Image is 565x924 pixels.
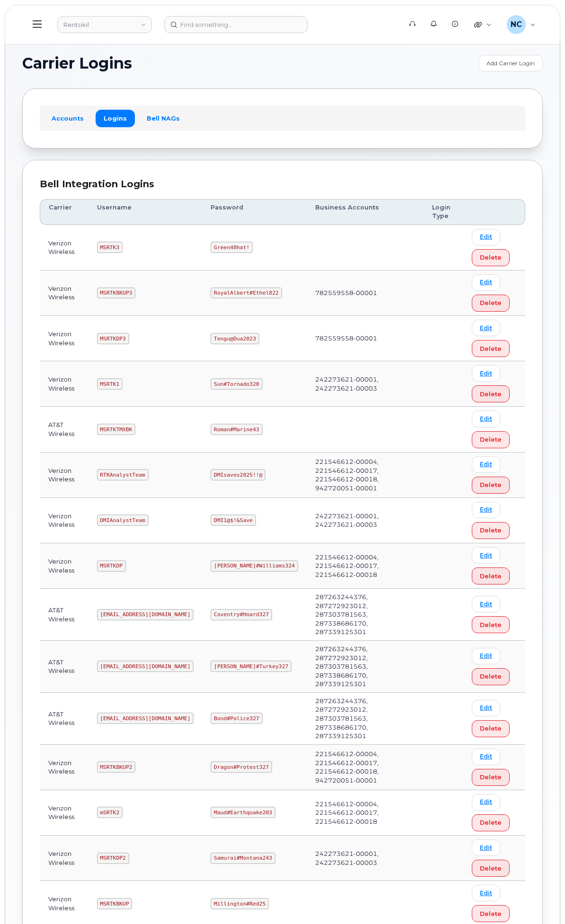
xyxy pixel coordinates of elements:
code: MSRTKBKUP [97,898,132,909]
th: Username [88,199,203,225]
a: Add Carrier Login [478,55,543,71]
td: 287263244376, 287272923012, 287303781563, 287338686170, 287339125301 [307,589,424,641]
td: 287263244376, 287272923012, 287303781563, 287338686170, 287339125301 [307,693,424,745]
a: Edit [472,648,500,664]
button: Delete [472,385,510,402]
td: 221546612-00004, 221546612-00017, 221546612-00018, 942720051-00001 [307,745,424,790]
button: Delete [472,249,510,266]
button: Delete [472,340,510,357]
code: Bond#Police327 [211,713,262,724]
a: Edit [472,410,500,427]
td: 221546612-00004, 221546612-00017, 221546612-00018 [307,790,424,836]
code: MSRTKBKUP2 [97,761,136,773]
code: Samurai#Montana243 [211,853,275,864]
td: 221546612-00004, 221546612-00017, 221546612-00018, 942720051-00001 [307,453,424,498]
code: DMI1@$!&Save [211,514,256,526]
span: Delete [480,773,502,782]
span: Delete [480,572,502,581]
code: [EMAIL_ADDRESS][DOMAIN_NAME] [97,661,194,672]
td: 242273621-00001, 242273621-00003 [307,361,424,407]
button: Delete [472,295,510,312]
span: Delete [480,620,502,629]
button: Delete [472,860,510,877]
td: AT&T Wireless [40,589,88,641]
td: 782559558-00001 [307,316,424,361]
code: [PERSON_NAME]#Turkey327 [211,661,291,672]
a: Edit [472,229,500,245]
td: Verizon Wireless [40,790,88,836]
code: RTKAnalystTeam [97,469,149,480]
code: Maud#Earthquake203 [211,807,275,818]
a: Accounts [44,110,92,127]
button: Delete [472,567,510,584]
th: Business Accounts [307,199,424,225]
span: Delete [480,298,502,307]
code: [EMAIL_ADDRESS][DOMAIN_NAME] [97,713,194,724]
code: MSRTK1 [97,378,123,390]
button: Delete [472,769,510,786]
code: Roman#Marine43 [211,424,262,435]
a: Edit [472,365,500,382]
code: MSRTKTMXBK [97,424,136,435]
iframe: Messenger Launcher [524,883,558,917]
th: Login Type [424,199,463,225]
span: Delete [480,480,502,489]
button: Delete [472,814,510,831]
code: [PERSON_NAME]#Williams324 [211,560,298,572]
td: 242273621-00001, 242273621-00003 [307,498,424,543]
a: Logins [96,110,135,127]
span: Carrier Logins [22,56,132,70]
button: Delete [472,522,510,539]
button: Delete [472,616,510,633]
a: Edit [472,794,500,811]
code: RoyalAlbert#Ethel822 [211,288,282,299]
button: Delete [472,477,510,494]
code: Coventry#Hoard327 [211,609,272,620]
span: Delete [480,724,502,733]
td: Verizon Wireless [40,453,88,498]
code: [EMAIL_ADDRESS][DOMAIN_NAME] [97,609,194,620]
td: Verizon Wireless [40,498,88,543]
a: Edit [472,547,500,564]
code: Tengu@Dua2023 [211,333,259,344]
a: Edit [472,885,500,901]
span: Delete [480,526,502,535]
a: Edit [472,700,500,716]
td: 242273621-00001, 242273621-00003 [307,836,424,881]
code: MSRTKBKUP3 [97,288,136,299]
td: 782559558-00001 [307,270,424,316]
span: Delete [480,344,502,353]
td: Verizon Wireless [40,836,88,881]
td: 221546612-00004, 221546612-00017, 221546612-00018 [307,543,424,589]
code: Sun#Tornado320 [211,378,262,390]
td: Verizon Wireless [40,745,88,790]
td: 287263244376, 287272923012, 287303781563, 287338686170, 287339125301 [307,641,424,693]
span: Delete [480,818,502,827]
code: Dragon#Protest327 [211,761,272,773]
button: Delete [472,431,510,448]
div: Bell Integration Logins [40,177,525,191]
button: Delete [472,668,510,685]
a: Edit [472,839,500,856]
td: AT&T Wireless [40,407,88,452]
code: mSRTK2 [97,807,123,818]
code: MSRTKDP [97,560,126,572]
a: Edit [472,749,500,765]
td: Verizon Wireless [40,225,88,270]
a: Edit [472,456,500,473]
code: MSRTK3 [97,242,123,253]
td: Verizon Wireless [40,361,88,407]
button: Delete [472,905,510,922]
code: MSRTKDP3 [97,333,129,344]
a: Bell NAGs [139,110,188,127]
span: Delete [480,672,502,681]
td: Verizon Wireless [40,270,88,316]
button: Delete [472,720,510,737]
a: Edit [472,274,500,291]
code: DMIAnalystTeam [97,514,149,526]
span: Delete [480,864,502,873]
code: Green40hat! [211,242,253,253]
a: Edit [472,596,500,612]
th: Carrier [40,199,88,225]
span: Delete [480,390,502,399]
